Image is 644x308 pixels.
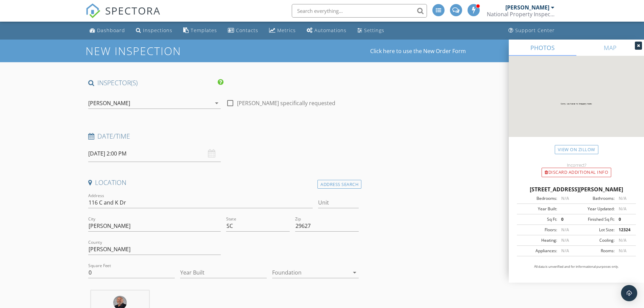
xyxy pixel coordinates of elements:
div: Templates [191,27,217,33]
h4: Date/Time [88,132,359,141]
a: Contacts [225,24,261,37]
input: Search everything... [292,4,427,18]
div: Support Center [515,27,555,33]
h1: New Inspection [86,45,235,57]
div: Contacts [236,27,258,33]
label: [PERSON_NAME] specifically requested [237,100,335,106]
input: Select date [88,145,221,162]
p: All data is unverified and for informational purposes only. [517,264,636,269]
span: N/A [619,237,626,243]
div: [STREET_ADDRESS][PERSON_NAME] [517,185,636,193]
div: Sq Ft: [519,216,557,222]
div: Heating: [519,237,557,243]
span: N/A [619,248,626,254]
div: 0 [557,216,576,222]
a: Dashboard [87,24,128,37]
div: Incorrect? [509,162,644,168]
a: PHOTOS [509,40,576,56]
span: N/A [561,195,569,201]
div: Bathrooms: [576,195,615,202]
span: N/A [561,237,569,243]
h4: Location [88,178,359,187]
img: streetview [509,56,644,153]
div: Inspections [143,27,172,33]
div: 0 [615,216,634,222]
div: Rooms: [576,248,615,254]
a: Templates [181,24,220,37]
span: N/A [561,248,569,254]
div: Finished Sq Ft: [576,216,615,222]
div: [PERSON_NAME] [505,4,549,11]
a: View on Zillow [555,145,598,154]
div: [PERSON_NAME] [88,100,130,106]
div: Cooling: [576,237,615,243]
div: Bedrooms: [519,195,557,202]
div: Year Built: [519,206,557,212]
a: Inspections [133,24,175,37]
i: arrow_drop_down [351,268,359,277]
div: Automations [314,27,347,33]
a: SPECTORA [86,9,161,23]
i: arrow_drop_down [213,99,221,107]
div: Metrics [277,27,296,33]
div: Dashboard [97,27,125,33]
span: N/A [619,195,626,201]
div: Address Search [317,180,361,189]
h4: INSPECTOR(S) [88,78,223,87]
a: Automations (Advanced) [304,24,349,37]
div: Floors: [519,227,557,233]
div: National Property Inspections Greenville-Spartanburg [487,11,554,18]
div: Discard Additional info [542,168,611,177]
a: Support Center [506,24,557,37]
div: Appliances: [519,248,557,254]
div: 12324 [615,227,634,233]
div: Open Intercom Messenger [621,285,637,301]
img: The Best Home Inspection Software - Spectora [86,3,100,18]
a: Settings [355,24,387,37]
span: N/A [561,227,569,233]
div: Lot Size: [576,227,615,233]
span: N/A [619,206,626,212]
a: MAP [576,40,644,56]
a: Click here to use the New Order Form [370,48,466,54]
span: SPECTORA [105,3,161,18]
div: Settings [364,27,384,33]
div: Year Updated: [576,206,615,212]
a: Metrics [266,24,299,37]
